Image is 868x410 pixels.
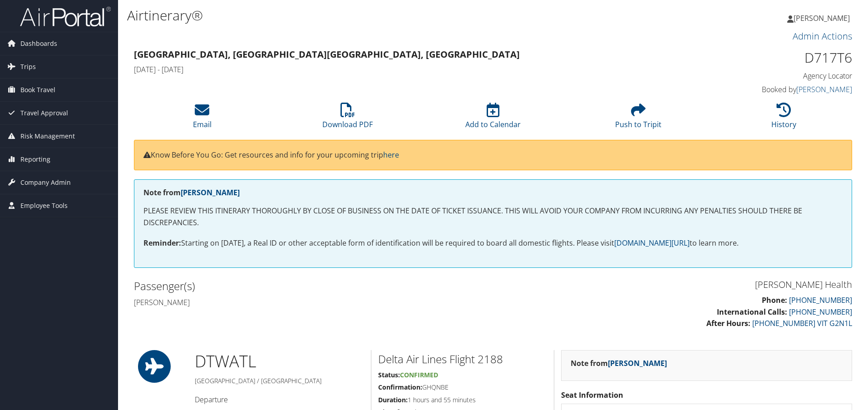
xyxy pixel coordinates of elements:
[193,108,212,129] a: Email
[20,171,71,194] span: Company Admin
[400,370,438,379] span: Confirmed
[134,64,669,74] h4: [DATE] - [DATE]
[143,205,843,228] p: PLEASE REVIEW THIS ITINERARY THOROUGHLY BY CLOSE OF BUSINESS ON THE DATE OF TICKET ISSUANCE. THIS...
[20,6,111,27] img: airportal-logo.png
[143,237,843,249] p: Starting on [DATE], a Real ID or other acceptable form of identification will be required to boar...
[20,102,68,124] span: Travel Approval
[608,358,667,368] a: [PERSON_NAME]
[322,108,373,129] a: Download PDF
[181,188,240,198] a: [PERSON_NAME]
[383,150,399,160] a: here
[378,395,408,404] strong: Duration:
[717,307,787,317] strong: International Calls:
[378,351,547,367] h2: Delta Air Lines Flight 2188
[796,84,852,94] a: [PERSON_NAME]
[615,108,661,129] a: Push to Tripit
[752,318,852,328] a: [PHONE_NUMBER] VIT G2N1L
[789,295,852,305] a: [PHONE_NUMBER]
[794,13,850,23] span: [PERSON_NAME]
[195,376,364,385] h5: [GEOGRAPHIC_DATA] / [GEOGRAPHIC_DATA]
[793,30,852,42] a: Admin Actions
[20,32,57,55] span: Dashboards
[787,5,859,32] a: [PERSON_NAME]
[500,278,852,291] h3: [PERSON_NAME] Health
[771,108,796,129] a: History
[683,84,852,94] h4: Booked by
[378,383,547,392] h5: GHQNBE
[20,194,68,217] span: Employee Tools
[20,79,55,101] span: Book Travel
[195,395,364,405] h4: Departure
[789,307,852,317] a: [PHONE_NUMBER]
[683,48,852,67] h1: D717T6
[762,295,787,305] strong: Phone:
[20,148,50,171] span: Reporting
[571,358,667,368] strong: Note from
[134,278,486,294] h2: Passenger(s)
[143,188,240,198] strong: Note from
[683,71,852,81] h4: Agency Locator
[143,149,843,161] p: Know Before You Go: Get resources and info for your upcoming trip
[378,383,422,391] strong: Confirmation:
[561,390,623,400] strong: Seat Information
[134,297,486,307] h4: [PERSON_NAME]
[378,370,400,379] strong: Status:
[20,125,75,148] span: Risk Management
[706,318,750,328] strong: After Hours:
[127,6,615,25] h1: Airtinerary®
[20,55,36,78] span: Trips
[143,238,181,248] strong: Reminder:
[134,48,520,60] strong: [GEOGRAPHIC_DATA], [GEOGRAPHIC_DATA] [GEOGRAPHIC_DATA], [GEOGRAPHIC_DATA]
[378,395,547,405] h5: 1 hours and 55 minutes
[465,108,521,129] a: Add to Calendar
[614,238,690,248] a: [DOMAIN_NAME][URL]
[195,350,364,373] h1: DTW ATL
